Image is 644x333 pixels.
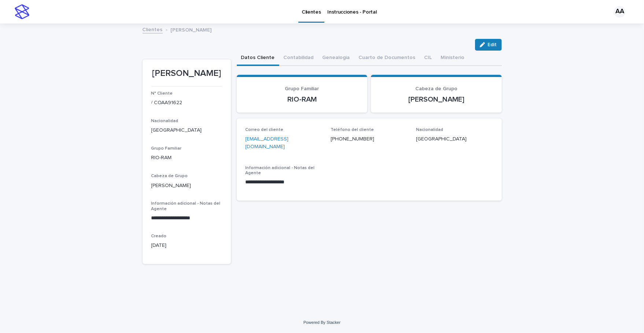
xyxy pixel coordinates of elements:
button: Contabilidad [279,51,318,66]
span: Cabeza de Grupo [415,86,457,91]
img: stacker-logo-s-only.png [15,4,29,19]
button: Genealogia [318,51,354,66]
p: [PERSON_NAME] [380,95,493,104]
p: RIO-RAM [246,95,359,104]
p: / COAA91622 [151,99,222,107]
p: [PERSON_NAME] [171,25,212,33]
button: Cuarto de Documentos [354,51,420,66]
span: Información adicional - Notas del Agente [246,166,315,175]
p: [DATE] [151,242,222,249]
span: Grupo Familiar [285,86,319,91]
span: Correo del cliente [246,128,284,132]
p: RIO-RAM [151,154,222,162]
button: Ministerio [437,51,469,66]
a: [EMAIL_ADDRESS][DOMAIN_NAME] [246,136,289,149]
a: Clientes [143,25,163,33]
span: Cabeza de Grupo [151,174,188,178]
p: [PERSON_NAME] [151,182,222,190]
button: CIL [420,51,437,66]
span: Información adicional - Notas del Agente [151,201,221,211]
a: Powered By Stacker [303,320,341,325]
span: Creado [151,234,167,238]
button: Datos Cliente [237,51,279,66]
span: Nacionalidad [416,128,443,132]
span: Teléfono del cliente [331,128,374,132]
a: [PHONE_NUMBER] [331,136,374,142]
p: [PERSON_NAME] [151,68,222,79]
button: Edit [475,39,502,51]
p: [GEOGRAPHIC_DATA] [151,127,222,134]
p: [GEOGRAPHIC_DATA] [416,135,493,143]
div: AA [614,6,626,18]
span: N° Cliente [151,91,173,96]
span: Grupo Familiar [151,146,182,151]
span: Edit [488,42,497,47]
span: Nacionalidad [151,119,179,123]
